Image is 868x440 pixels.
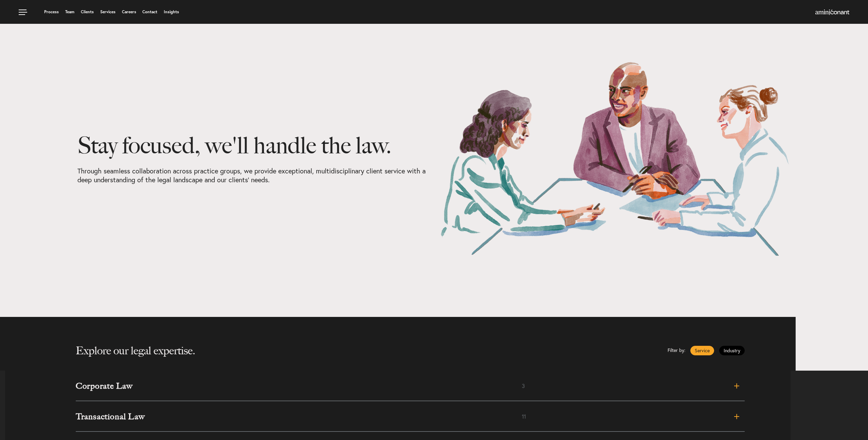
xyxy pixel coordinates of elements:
[719,346,745,355] a: Industry
[76,382,522,390] h3: Corporate Law
[668,346,685,355] span: Filter by:
[690,346,714,355] a: Service
[77,167,429,184] p: Through seamless collaboration across practice groups, we provide exceptional, multidisciplinary ...
[76,412,522,421] h3: Transactional Law
[76,344,195,357] h2: Explore our legal expertise.
[76,401,745,432] a: Transactional Law11
[142,10,157,14] a: Contact
[81,10,94,14] a: Clients
[122,10,136,14] a: Careers
[100,10,116,14] a: Services
[164,10,179,14] a: Insights
[439,61,791,256] img: Our Services
[522,414,633,419] span: 11
[76,371,745,401] a: Corporate Law3
[815,10,849,15] img: Amini & Conant
[815,10,849,15] a: Home
[65,10,74,14] a: Team
[44,10,59,14] a: Process
[522,383,633,389] span: 3
[77,132,429,167] h1: Stay focused, we'll handle the law.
